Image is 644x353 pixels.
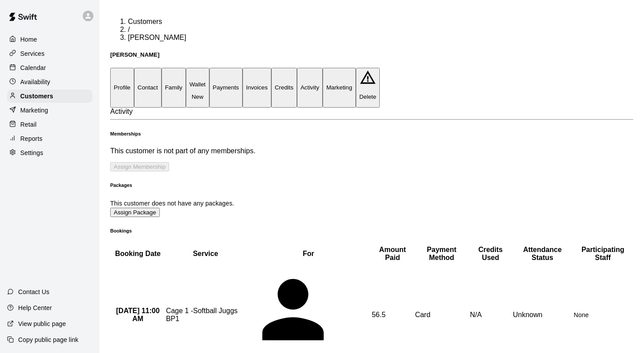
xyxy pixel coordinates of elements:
[20,148,43,157] p: Settings
[7,75,93,89] a: Availability
[18,287,50,296] p: Contact Us
[7,61,93,74] a: Calendar
[110,131,633,136] h6: Memberships
[7,47,93,60] a: Services
[379,246,406,261] b: Amount Paid
[582,246,625,261] b: Participating Staff
[18,319,66,328] p: View public page
[7,89,93,103] a: Customers
[20,35,37,44] p: Home
[110,208,160,217] button: Assign Package
[110,147,633,155] p: This customer is not part of any memberships.
[110,163,169,170] span: You don't have any memberships
[110,68,633,107] div: basic tabs example
[20,63,46,72] p: Calendar
[271,68,297,107] button: Credits
[7,132,93,145] a: Reports
[110,199,633,208] p: This customer does not have any packages.
[110,162,169,171] button: Assign Membership
[359,93,377,100] p: Delete
[128,26,633,34] li: /
[18,303,52,312] p: Help Center
[20,120,37,129] p: Retail
[7,118,93,131] a: Retail
[162,68,186,107] button: Family
[189,81,206,88] p: Wallet
[110,51,633,58] h5: [PERSON_NAME]
[323,68,356,107] button: Marketing
[7,104,93,117] a: Marketing
[427,246,456,261] b: Payment Method
[20,49,45,58] p: Services
[574,310,632,319] p: None
[18,335,78,344] p: Copy public page link
[297,68,323,107] button: Activity
[20,92,53,101] p: Customers
[128,18,162,25] a: Customers
[192,93,204,100] span: New
[478,246,503,261] b: Credits Used
[110,68,134,107] button: Profile
[110,108,133,115] span: Activity
[303,250,314,257] b: For
[243,68,271,107] button: Invoices
[7,146,93,159] a: Settings
[115,250,161,257] b: Booking Date
[193,250,218,257] b: Service
[209,68,243,107] button: Payments
[20,134,42,143] p: Reports
[134,68,162,107] button: Contact
[128,34,186,41] span: [PERSON_NAME]
[110,18,633,42] nav: breadcrumb
[110,228,633,233] h6: Bookings
[110,182,633,188] h6: Packages
[523,246,562,261] b: Attendance Status
[20,106,48,115] p: Marketing
[7,33,93,46] a: Home
[20,78,50,86] p: Availability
